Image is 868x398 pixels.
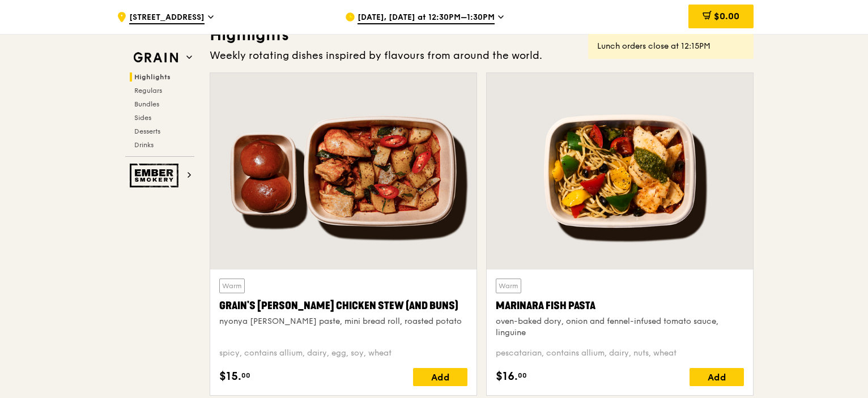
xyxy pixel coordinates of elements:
div: Marinara Fish Pasta [496,298,744,314]
div: Warm [219,279,245,293]
span: [STREET_ADDRESS] [129,12,205,24]
span: Bundles [134,100,159,108]
div: oven-baked dory, onion and fennel-infused tomato sauce, linguine [496,316,744,339]
div: nyonya [PERSON_NAME] paste, mini bread roll, roasted potato [219,316,467,327]
span: $16. [496,368,518,385]
div: Warm [496,279,521,293]
span: Desserts [134,127,160,135]
div: Grain's [PERSON_NAME] Chicken Stew (and buns) [219,298,467,314]
img: Grain web logo [130,48,182,68]
span: $0.00 [714,11,739,22]
span: Highlights [134,73,171,81]
img: Ember Smokery web logo [130,164,182,187]
div: Weekly rotating dishes inspired by flavours from around the world. [210,48,754,63]
span: [DATE], [DATE] at 12:30PM–1:30PM [358,12,495,24]
span: Drinks [134,141,154,149]
div: Add [690,368,744,386]
div: Add [413,368,467,386]
div: Lunch orders close at 12:15PM [597,41,744,52]
div: pescatarian, contains allium, dairy, nuts, wheat [496,348,744,359]
span: 00 [518,371,527,380]
span: 00 [241,371,250,380]
span: Sides [134,114,151,122]
span: $15. [219,368,241,385]
h3: Highlights [210,25,754,45]
div: spicy, contains allium, dairy, egg, soy, wheat [219,348,467,359]
span: Regulars [134,87,162,95]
